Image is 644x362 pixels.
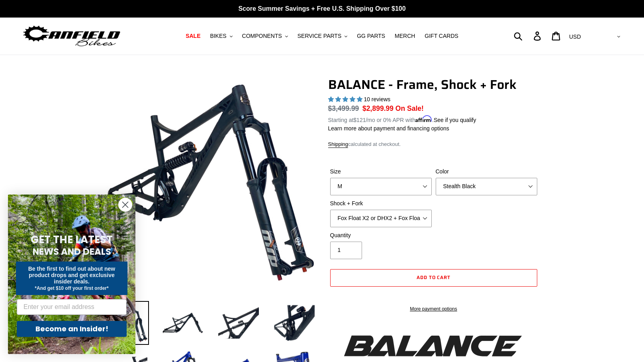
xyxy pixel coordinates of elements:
button: SERVICE PARTS [294,31,351,41]
span: SALE [186,33,200,39]
button: COMPONENTS [238,31,292,41]
label: Color [436,167,537,176]
span: On Sale! [395,103,424,114]
span: Affirm [415,116,432,122]
s: $3,499.99 [328,104,359,112]
label: Shock + Fork [330,199,432,208]
span: GG PARTS [357,33,385,39]
p: Starting at /mo or 0% APR with . [328,114,476,124]
span: MERCH [395,33,415,39]
span: Add to cart [417,273,451,281]
button: Close dialog [118,198,132,212]
label: Quantity [330,231,432,240]
span: 5.00 stars [328,96,364,102]
a: More payment options [330,305,537,313]
span: GET THE LATEST [31,232,113,247]
a: GG PARTS [353,31,389,41]
img: Load image into Gallery viewer, BALANCE - Frame, Shock + Fork [272,301,316,345]
span: NEWS AND DEALS [33,245,111,258]
h1: BALANCE - Frame, Shock + Fork [328,77,539,92]
input: Search [518,27,538,45]
span: SERVICE PARTS [298,33,341,39]
span: GIFT CARDS [425,33,458,39]
img: Load image into Gallery viewer, BALANCE - Frame, Shock + Fork [217,301,260,345]
span: 10 reviews [364,96,390,102]
button: BIKES [206,31,236,41]
span: COMPONENTS [242,33,282,39]
button: Add to cart [330,269,537,287]
a: See if you qualify - Learn more about Affirm Financing (opens in modal) [434,117,476,123]
span: *And get $10 off your first order* [35,285,108,291]
span: Be the first to find out about new product drops and get exclusive insider deals. [28,266,115,285]
span: BIKES [210,33,226,39]
label: Size [330,167,432,176]
img: Load image into Gallery viewer, BALANCE - Frame, Shock + Fork [161,301,205,345]
div: calculated at checkout. [328,140,539,148]
img: Canfield Bikes [22,24,121,49]
a: SALE [182,31,204,41]
a: GIFT CARDS [421,31,462,41]
span: $2,899.99 [362,104,393,112]
a: Learn more about payment and financing options [328,125,449,132]
a: MERCH [391,31,419,41]
span: $121 [353,117,366,123]
input: Enter your email address [17,299,127,315]
a: Shipping [328,141,348,148]
button: Become an Insider! [17,321,127,337]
